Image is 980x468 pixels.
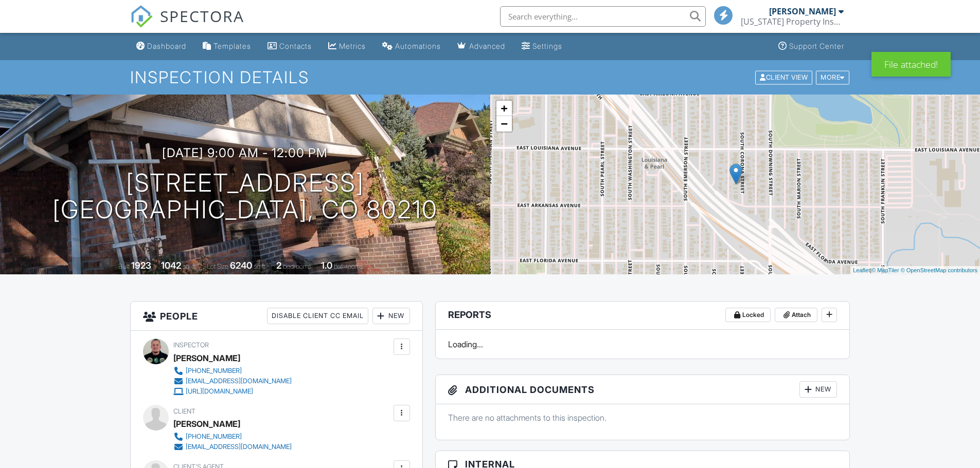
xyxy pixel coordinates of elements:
span: Built [118,263,130,270]
a: Zoom out [496,116,512,132]
div: Templates [213,42,251,50]
h1: [STREET_ADDRESS] [GEOGRAPHIC_DATA], CO 80210 [52,170,438,224]
a: SPECTORA [130,14,244,35]
div: [PERSON_NAME] [173,416,240,432]
a: [PHONE_NUMBER] [173,432,292,442]
a: [EMAIL_ADDRESS][DOMAIN_NAME] [173,376,292,386]
span: SPECTORA [160,5,244,27]
div: Disable Client CC Email [267,308,368,324]
a: Zoom in [496,101,512,116]
span: bathrooms [334,263,363,270]
a: Client View [754,73,815,81]
h1: Inspection Details [130,68,850,86]
div: More [816,70,849,84]
div: 1.0 [321,260,332,271]
div: Contacts [279,42,312,50]
p: There are no attachments to this inspection. [448,412,838,423]
span: sq. ft. [183,263,197,270]
div: Colorado Property Inspectors, LLC [741,16,844,27]
span: Inspector [173,341,209,349]
div: Dashboard [147,42,186,50]
a: [URL][DOMAIN_NAME] [173,386,292,397]
span: sq.ft. [254,263,266,270]
div: New [799,381,837,398]
div: [EMAIL_ADDRESS][DOMAIN_NAME] [186,377,292,385]
div: | [850,266,980,275]
div: 6240 [230,260,252,271]
a: Leaflet [853,267,870,273]
div: [PHONE_NUMBER] [186,433,242,441]
div: 2 [276,260,281,271]
h3: Additional Documents [436,375,850,404]
div: Metrics [339,42,366,50]
a: Dashboard [132,37,190,56]
h3: [DATE] 9:00 am - 12:00 pm [162,146,328,160]
div: 1923 [131,260,151,271]
div: [PHONE_NUMBER] [186,367,242,375]
div: Client View [755,70,812,84]
div: File attached! [871,52,951,77]
div: New [372,308,410,324]
div: 1042 [161,260,181,271]
a: © OpenStreetMap contributors [901,267,977,273]
div: [PERSON_NAME] [173,350,240,366]
h3: People [131,302,422,331]
img: The Best Home Inspection Software - Spectora [130,5,153,28]
a: Templates [199,37,255,56]
div: Advanced [469,42,505,50]
span: bedrooms [283,263,311,270]
span: Client [173,407,195,415]
a: © MapTiler [871,267,899,273]
a: [EMAIL_ADDRESS][DOMAIN_NAME] [173,442,292,452]
a: Metrics [324,37,370,56]
div: [URL][DOMAIN_NAME] [186,387,253,396]
a: Automations (Basic) [378,37,445,56]
a: Advanced [453,37,509,56]
span: Lot Size [207,263,228,270]
div: Settings [532,42,562,50]
a: Contacts [263,37,316,56]
div: [PERSON_NAME] [769,6,836,16]
a: [PHONE_NUMBER] [173,366,292,376]
div: [EMAIL_ADDRESS][DOMAIN_NAME] [186,443,292,451]
div: Automations [395,42,441,50]
a: Settings [518,37,566,56]
input: Search everything... [500,6,706,27]
a: Support Center [774,37,848,56]
div: Support Center [789,42,844,50]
